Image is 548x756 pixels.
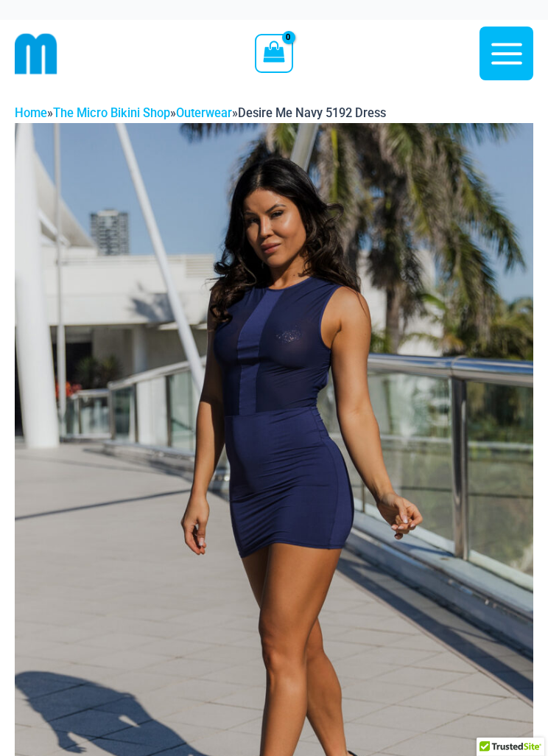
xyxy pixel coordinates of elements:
a: Home [15,106,47,120]
a: The Micro Bikini Shop [53,106,170,120]
span: Desire Me Navy 5192 Dress [238,106,386,120]
a: View Shopping Cart, empty [255,34,292,72]
img: cropped mm emblem [15,32,57,75]
a: Outerwear [176,106,232,120]
span: » » » [15,106,386,120]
